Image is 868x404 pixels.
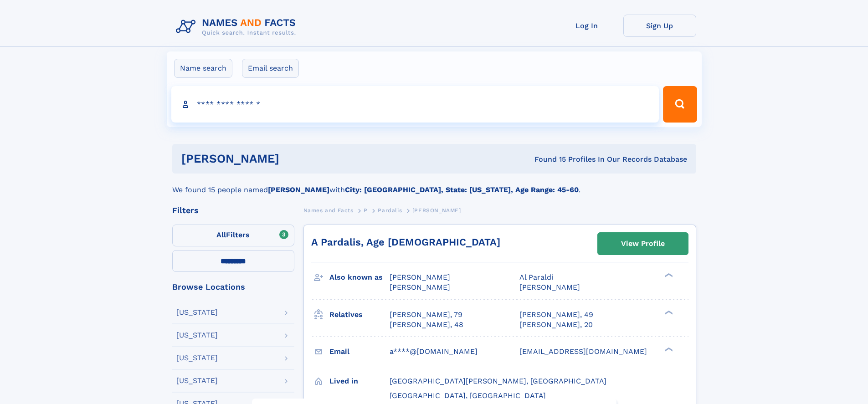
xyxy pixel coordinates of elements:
span: [PERSON_NAME] [519,283,580,291]
h1: [PERSON_NAME] [181,153,407,164]
span: P [364,207,368,214]
h3: Also known as [329,270,390,285]
h3: Relatives [329,307,390,322]
div: View Profile [621,233,665,254]
div: ❯ [663,309,673,315]
span: Pardalis [378,207,402,214]
b: City: [GEOGRAPHIC_DATA], State: [US_STATE], Age Range: 45-60 [345,185,579,194]
div: Filters [172,206,294,215]
span: Al Paraldi [519,273,553,281]
span: [GEOGRAPHIC_DATA][PERSON_NAME], [GEOGRAPHIC_DATA] [390,377,606,385]
a: Sign Up [623,15,696,37]
a: A Pardalis, Age [DEMOGRAPHIC_DATA] [311,236,500,248]
span: [PERSON_NAME] [412,207,461,214]
label: Filters [172,225,294,246]
a: View Profile [598,233,688,255]
h3: Lived in [329,373,390,389]
label: Name search [174,59,232,78]
a: Names and Facts [303,205,354,216]
span: [GEOGRAPHIC_DATA], [GEOGRAPHIC_DATA] [390,391,546,400]
a: [PERSON_NAME], 48 [390,320,463,330]
div: [US_STATE] [176,354,218,362]
div: Browse Locations [172,283,294,291]
div: ❯ [663,272,673,278]
span: All [216,230,226,239]
span: [PERSON_NAME] [390,273,450,281]
h3: Email [329,344,390,359]
a: [PERSON_NAME], 20 [519,320,593,330]
input: search input [171,86,659,123]
label: Email search [242,59,299,78]
div: [US_STATE] [176,332,218,339]
span: [EMAIL_ADDRESS][DOMAIN_NAME] [519,347,647,356]
b: [PERSON_NAME] [268,185,329,194]
div: [US_STATE] [176,377,218,384]
a: [PERSON_NAME], 49 [519,310,593,320]
a: Log In [550,15,623,37]
div: ❯ [663,346,673,352]
img: Logo Names and Facts [172,15,303,39]
a: Pardalis [378,205,402,216]
div: Found 15 Profiles In Our Records Database [407,154,687,164]
button: Search Button [663,86,697,123]
a: P [364,205,368,216]
a: [PERSON_NAME], 79 [390,310,462,320]
span: [PERSON_NAME] [390,283,450,291]
div: [US_STATE] [176,309,218,316]
div: We found 15 people named with . [172,174,696,195]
